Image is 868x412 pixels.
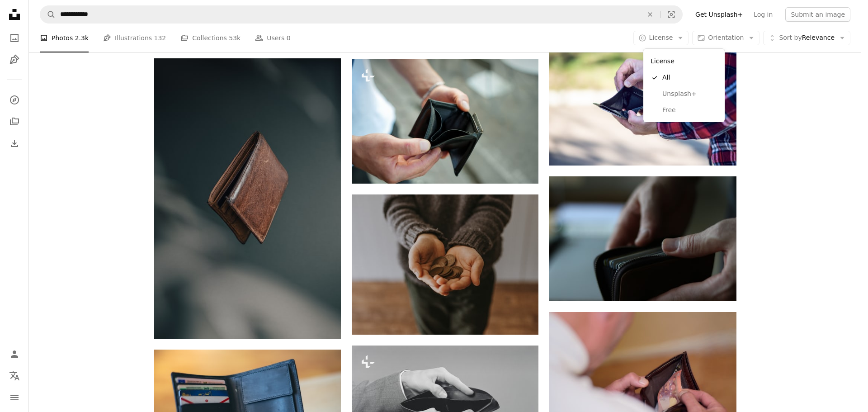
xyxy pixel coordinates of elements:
span: Unsplash+ [662,90,717,99]
span: License [649,34,673,41]
span: All [662,73,717,82]
button: Orientation [692,31,759,45]
div: License [647,52,721,70]
span: Free [662,106,717,115]
div: License [643,49,725,122]
button: License [633,31,689,45]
